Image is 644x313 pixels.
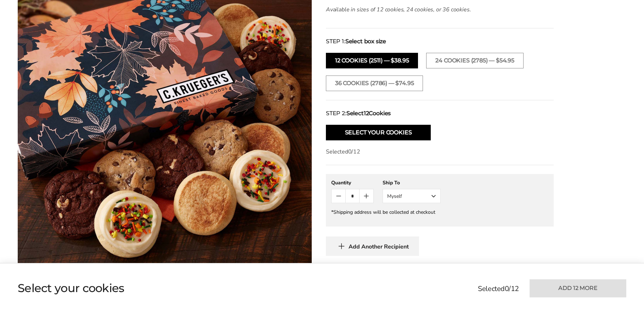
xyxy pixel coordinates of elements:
[346,109,391,118] strong: Select Cookies
[478,284,519,294] p: Selected /
[349,243,409,250] span: Add Another Recipient
[364,110,369,117] span: 12
[511,284,519,294] span: 12
[348,148,352,156] span: 0
[345,189,359,203] input: Quantity
[326,37,554,46] div: STEP 1:
[360,189,373,203] button: Count plus
[326,109,554,118] div: STEP 2:
[505,284,509,294] span: 0
[6,286,73,307] iframe: Sign Up via Text for Offers
[326,76,423,91] button: 36 COOKIES (2786) — $74.95
[530,279,626,297] button: Add 12 more
[326,147,554,156] p: Selected /
[345,37,386,46] strong: Select box size
[383,179,441,186] div: Ship To
[426,53,523,68] button: 24 COOKIES (2785) — $54.95
[331,209,548,216] div: *Shipping address will be collected at checkout
[326,125,431,140] button: Select Your Cookies
[326,53,418,68] button: 12 COOKIES (2511) — $38.95
[353,148,360,156] span: 12
[383,189,441,203] button: Myself
[326,236,419,256] button: Add Another Recipient
[332,189,345,203] button: Count minus
[331,179,374,186] div: Quantity
[326,174,554,227] gfm-form: New recipient
[326,6,471,13] em: Available in sizes of 12 cookies, 24 cookies, or 36 cookies.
